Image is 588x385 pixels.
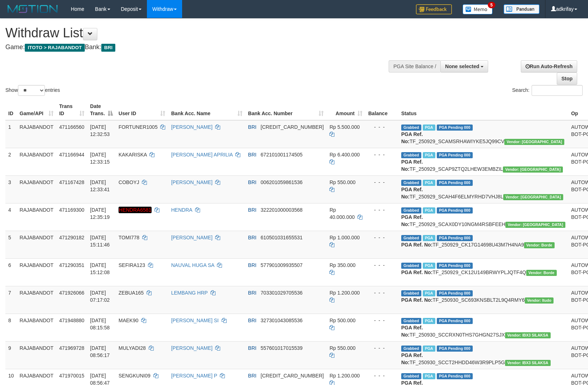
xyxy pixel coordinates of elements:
[401,242,432,248] b: PGA Ref. No:
[423,235,435,241] span: Marked by adkaldo
[401,346,421,352] span: Grabbed
[504,4,540,14] img: panduan.png
[168,100,245,120] th: Bank Acc. Name: activate to sort column ascending
[401,373,421,379] span: Grabbed
[17,258,56,286] td: RAJABANDOT
[248,318,256,323] span: BRI
[171,290,208,296] a: LEMBANG HRP
[398,203,568,231] td: TF_250929_SCAX0DY10NGM4RSBFEEH
[437,235,473,241] span: PGA Pending
[401,297,432,303] b: PGA Ref. No:
[90,207,110,220] span: [DATE] 12:35:19
[59,235,84,240] span: 471290182
[17,231,56,258] td: RAJABANDOT
[248,290,256,296] span: BRI
[116,100,168,120] th: User ID: activate to sort column ascending
[119,318,138,323] span: MAEK90
[59,262,84,268] span: 471290351
[398,341,568,369] td: TF_250930_SCCT2HHDD46W3R9PLP5G
[368,372,395,379] div: - - -
[119,373,151,379] span: SENGKUNI09
[5,85,60,96] label: Show entries
[329,345,355,351] span: Rp 550.000
[368,262,395,269] div: - - -
[423,263,435,269] span: Marked by adkakmal
[261,124,324,130] span: Copy 110001047865501 to clipboard
[368,123,395,131] div: - - -
[5,120,17,148] td: 1
[171,179,212,185] a: [PERSON_NAME]
[90,318,110,330] span: [DATE] 08:15:58
[171,318,218,323] a: [PERSON_NAME] SI
[505,222,565,228] span: Vendor URL: https://secure10.1velocity.biz
[101,44,115,52] span: BRI
[59,290,84,296] span: 471926066
[401,214,423,227] b: PGA Ref. No:
[90,179,110,192] span: [DATE] 12:33:41
[171,373,217,379] a: [PERSON_NAME] P
[5,286,17,314] td: 7
[261,152,303,158] span: Copy 672101001174505 to clipboard
[90,235,110,248] span: [DATE] 15:11:46
[25,44,85,52] span: ITOTO > RAJABANDOT
[261,373,324,379] span: Copy 674301037068530 to clipboard
[437,318,473,324] span: PGA Pending
[59,152,84,158] span: 471166944
[437,125,473,131] span: PGA Pending
[526,270,557,276] span: Vendor URL: https://checkout1.1velocity.biz
[389,60,440,72] div: PGA Site Balance /
[398,286,568,314] td: TF_250930_SC693KNSBLT2L9Q4RMY6
[504,139,564,145] span: Vendor URL: https://secure10.1velocity.biz
[401,235,421,241] span: Grabbed
[368,234,395,241] div: - - -
[401,290,421,296] span: Grabbed
[59,124,84,130] span: 471166560
[401,352,423,365] b: PGA Ref. No:
[503,166,563,173] span: Vendor URL: https://secure10.1velocity.biz
[525,297,554,304] span: Vendor URL: https://secure6.1velocity.biz
[5,148,17,175] td: 2
[401,159,423,172] b: PGA Ref. No:
[423,290,435,296] span: Marked by adkdaniel
[248,152,256,158] span: BRI
[17,341,56,369] td: RAJABANDOT
[445,64,479,69] span: None selected
[17,286,56,314] td: RAJABANDOT
[5,175,17,203] td: 3
[119,262,145,268] span: SEFIRA123
[557,72,577,85] a: Stop
[18,85,45,96] select: Showentries
[423,346,435,352] span: Marked by adkaditya
[437,207,473,213] span: PGA Pending
[398,258,568,286] td: TF_250929_CK12U149BRWYPLJQTF4Q
[248,262,256,268] span: BRI
[368,179,395,186] div: - - -
[368,289,395,296] div: - - -
[401,207,421,213] span: Grabbed
[119,152,147,158] span: KAKARISKA
[119,207,152,213] em: HENDRA6581
[5,341,17,369] td: 9
[5,100,17,120] th: ID
[90,152,110,165] span: [DATE] 12:33:15
[17,175,56,203] td: RAJABANDOT
[329,179,355,185] span: Rp 550.000
[437,180,473,186] span: PGA Pending
[398,100,568,120] th: Status
[437,152,473,158] span: PGA Pending
[437,373,473,379] span: PGA Pending
[5,44,385,51] h4: Game: Bank:
[245,100,327,120] th: Bank Acc. Number: activate to sort column ascending
[90,262,110,275] span: [DATE] 15:12:08
[398,314,568,341] td: TF_250930_SCCRXN0THS7GHGN27SJX
[329,235,360,240] span: Rp 1.000.000
[401,187,423,199] b: PGA Ref. No:
[5,4,60,14] img: MOTION_logo.png
[524,242,555,248] span: Vendor URL: https://checkout1.1velocity.biz
[59,207,84,213] span: 471169300
[171,262,214,268] a: NAUVAL HUGA SA
[329,152,360,158] span: Rp 6.400.000
[261,318,303,323] span: Copy 327301043085536 to clipboard
[329,124,360,130] span: Rp 5.500.000
[261,179,303,185] span: Copy 006201059861536 to clipboard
